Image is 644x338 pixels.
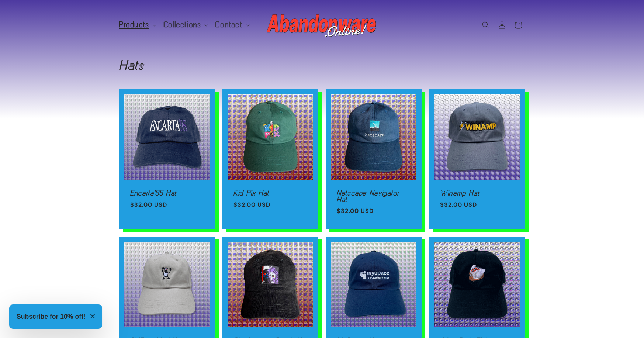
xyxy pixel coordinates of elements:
[337,190,411,203] a: Netscape Navigator Hat
[264,7,380,42] a: Abandonware
[164,21,201,28] span: Collections
[440,190,514,196] a: Winamp Hat
[211,17,252,32] summary: Contact
[159,17,211,32] summary: Collections
[119,21,149,28] span: Products
[267,10,377,40] img: Abandonware
[115,17,159,32] summary: Products
[478,17,494,33] summary: Search
[215,21,242,28] span: Contact
[233,190,307,196] a: Kid Pix Hat
[119,59,525,71] h1: Hats
[130,190,204,196] a: Encarta'95 Hat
